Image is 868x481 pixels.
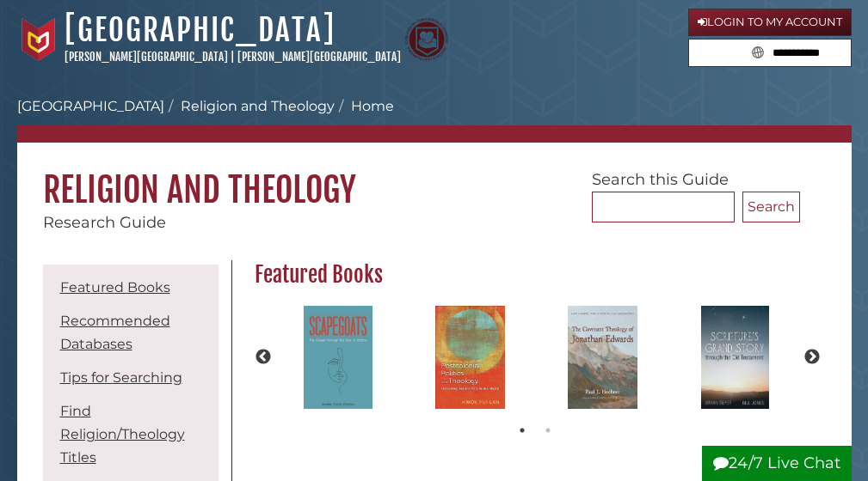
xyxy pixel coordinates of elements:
a: Featured Books [60,279,170,295]
button: Search [742,192,800,222]
a: Login to My Account [688,9,852,36]
a: [GEOGRAPHIC_DATA] [65,11,336,49]
form: Search library guides, policies, and FAQs. [688,39,852,68]
button: Next [803,349,821,366]
nav: breadcrumb [17,96,852,143]
a: Recommended Databases [60,313,170,352]
img: Calvin University [17,18,60,61]
h1: Religion and Theology [17,143,852,211]
a: Religion and Theology [181,98,335,114]
button: 24/7 Live Chat [702,446,852,481]
img: Postcolonial Politics and Theology [427,297,513,417]
h2: Featured Books [246,261,825,289]
img: Scapegoats: The Gospel through the Eyes of Victims [295,297,381,417]
a: Find Religion/Theology Titles [60,403,185,466]
img: Scripture's Grand Story through the Old Testament [693,297,779,417]
button: 1 of 2 [514,422,531,439]
a: Tips for Searching [60,369,182,386]
span: | [231,50,235,64]
a: [PERSON_NAME][GEOGRAPHIC_DATA] [65,50,228,64]
button: Previous [255,349,272,366]
img: Calvin Theological Seminary [405,18,448,61]
a: [PERSON_NAME][GEOGRAPHIC_DATA] [237,50,401,64]
button: 2 of 2 [539,422,557,439]
img: The Covenant Theology of Jonathan Edwards [559,297,645,417]
span: Research Guide [43,213,166,232]
li: Home [335,96,394,117]
a: [GEOGRAPHIC_DATA] [17,98,164,114]
button: Search [747,40,769,63]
